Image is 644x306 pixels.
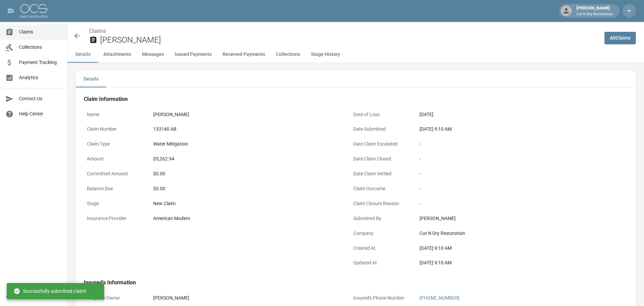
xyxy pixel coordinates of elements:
div: details tabs [76,71,636,87]
span: Claims [19,28,62,36]
p: Amount [84,152,145,166]
h4: Claim Information [84,96,609,103]
button: open drawer [4,4,18,18]
div: $0.00 [153,185,339,192]
div: Cut N Dry Restoration [420,230,605,237]
div: $0.00 [153,170,339,177]
button: Messages [137,46,169,63]
p: Claim Type [84,137,145,151]
h2: [PERSON_NAME] [100,35,599,45]
p: Submitted By [350,212,411,225]
nav: breadcrumb [89,27,599,35]
span: Collections [19,44,62,51]
span: Help Center [19,110,62,117]
span: Contact Us [19,95,62,102]
p: Stage [84,197,145,210]
div: $5,262.94 [153,155,174,162]
p: Updated At [350,256,411,269]
button: Received Payments [217,46,270,63]
p: Committed Amount [84,167,145,180]
div: New Claim [153,200,339,207]
p: Balance Due [84,182,145,195]
button: Details [76,71,106,87]
p: Date Claim Escalated [350,137,411,151]
div: anchor tabs [68,46,644,63]
button: Details [68,46,98,63]
span: Payment Tracking [19,59,62,66]
div: [DATE] 9:10 AM [420,259,605,266]
div: - [420,200,605,207]
p: Insurance Provider [84,212,145,225]
button: Issued Payments [169,46,217,63]
p: Claim Outcome [350,182,411,195]
h4: Insured's Information [84,279,609,286]
div: Water Mitigation [153,140,188,148]
div: - [420,170,605,177]
p: Cut N Dry Restoration [576,12,613,17]
div: Successfully submitted claim! [14,285,86,297]
button: Attachments [98,46,137,63]
p: Claim Closure Reason [350,197,411,210]
div: - [420,155,605,162]
a: AllClaims [604,32,636,44]
div: American Modern [153,215,190,222]
div: [DATE] 9:10 AM [420,126,605,133]
p: Created At [350,242,411,255]
div: [PERSON_NAME] [153,294,189,302]
a: Claims [89,28,106,34]
div: [DATE] 9:10 AM [420,245,605,252]
p: Claim Number [84,123,145,136]
span: Analytics [19,74,62,81]
img: ocs-logo-white-transparent.png [20,4,47,18]
div: © 2025 One Claim Solution [6,293,61,300]
div: - [420,140,605,148]
p: Company [350,227,411,240]
button: Stage History [306,46,345,63]
div: [PERSON_NAME] [574,5,616,17]
p: Insured's Phone Number [350,291,411,305]
p: Property Owner [84,291,145,305]
a: [PHONE_NUMBER] [420,295,459,301]
p: Name [84,108,145,121]
button: Collections [270,46,306,63]
p: Date Claim Closed [350,152,411,166]
p: Date Submitted [350,123,411,136]
div: [PERSON_NAME] [153,111,189,118]
div: [PERSON_NAME] [420,215,605,222]
p: Date Claim Settled [350,167,411,180]
div: - [420,185,605,192]
p: Date of Loss [350,108,411,121]
div: 133140 AB [153,126,176,133]
div: [DATE] [420,111,433,118]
